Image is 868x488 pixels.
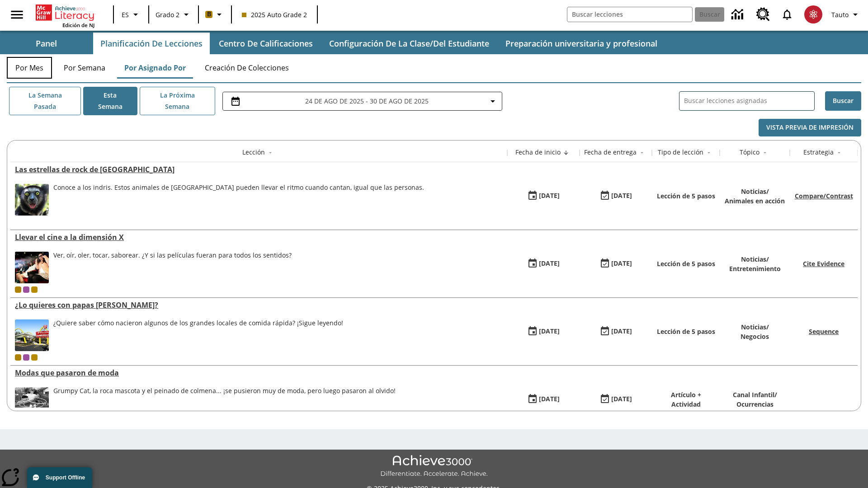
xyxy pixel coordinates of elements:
[117,6,146,23] button: Lenguaje: ES, Selecciona un idioma
[36,3,94,28] div: Portada
[834,147,844,158] button: Sort
[53,252,292,259] div: Ver, oír, oler, tocar, saborear. ¿Y si las películas fueran para todos los sentidos?
[53,387,396,419] div: Grumpy Cat, la roca mascota y el peinado de colmena... ¡se pusieron muy de moda, pero luego pasar...
[733,390,777,399] p: Canal Infantil /
[795,192,853,200] a: Compare/Contrast
[539,326,560,337] div: [DATE]
[15,252,49,283] img: El panel situado frente a los asientos rocía con agua nebulizada al feliz público en un cine equi...
[741,322,769,332] p: Noticias /
[611,326,632,337] div: [DATE]
[657,259,715,268] p: Lección de 5 pasos
[539,258,560,269] div: [DATE]
[524,188,563,205] button: 08/27/25: Primer día en que estuvo disponible la lección
[740,148,759,157] div: Tópico
[53,184,424,192] div: Conoce a los indris. Estos animales de [GEOGRAPHIC_DATA] pueden llevar el ritmo cuando cantan, ig...
[596,323,635,340] button: 07/03/26: Último día en que podrá accederse la lección
[53,184,424,216] div: Conoce a los indris. Estos animales de Madagascar pueden llevar el ritmo cuando cantan, igual que...
[803,259,844,268] a: Cite Evidence
[15,232,503,242] div: Llevar el cine a la dimensión X
[53,319,343,351] div: ¿Quiere saber cómo nacieron algunos de los grandes locales de comida rápida? ¡Sigue leyendo!
[46,474,85,481] span: Support Offline
[62,22,94,28] span: Edición de NJ
[729,264,781,273] p: Entretenimiento
[305,96,429,106] span: 24 de ago de 2025 - 30 de ago de 2025
[53,319,343,327] div: ¿Quiere saber cómo nacieron algunos de los grandes locales de comida rápida? ¡Sigue leyendo!
[828,6,864,23] button: Perfil/Configuración
[775,3,799,26] a: Notificaciones
[799,3,828,26] button: Escoja un nuevo avatar
[93,33,210,54] button: Planificación de lecciones
[122,10,129,19] span: ES
[53,252,292,283] span: Ver, oír, oler, tocar, saborear. ¿Y si las películas fueran para todos los sentidos?
[656,390,715,409] p: Artículo + Actividad
[15,354,21,361] div: Clase actual
[15,368,503,378] a: Modas que pasaron de moda, Lecciones
[596,391,635,408] button: 06/30/26: Último día en que podrá accederse la lección
[596,188,635,205] button: 08/27/25: Último día en que podrá accederse la lección
[524,255,563,272] button: 08/18/25: Primer día en que estuvo disponible la lección
[322,33,496,54] button: Configuración de la clase/del estudiante
[265,147,276,158] button: Sort
[15,164,503,174] a: Las estrellas de rock de Madagascar, Lecciones
[725,187,785,196] p: Noticias /
[117,57,193,79] button: Por asignado por
[825,91,861,111] button: Buscar
[242,148,265,157] div: Lección
[561,147,571,158] button: Sort
[15,368,503,378] div: Modas que pasaron de moda
[658,148,703,157] div: Tipo de lección
[15,319,49,351] img: Uno de los primeros locales de McDonald's, con el icónico letrero rojo y los arcos amarillos.
[15,286,21,293] div: Clase actual
[657,191,715,201] p: Lección de 5 pasos
[487,96,498,107] svg: Collapse Date Range Filter
[759,147,770,158] button: Sort
[611,190,632,202] div: [DATE]
[380,455,488,478] img: Achieve3000 Differentiate Accelerate Achieve
[803,148,834,157] div: Estrategia
[725,196,785,206] p: Animales en acción
[53,387,396,395] div: Grumpy Cat, la roca mascota y el peinado de colmena... ¡se pusieron muy de moda, pero luego pasar...
[726,2,751,27] a: Centro de información
[23,354,29,361] div: OL 2025 Auto Grade 3
[759,119,861,136] button: Vista previa de impresión
[809,327,839,336] a: Sequence
[751,2,775,27] a: Centro de recursos, Se abrirá en una pestaña nueva.
[539,394,560,405] div: [DATE]
[7,57,52,79] button: Por mes
[23,286,29,293] div: OL 2025 Auto Grade 3
[242,10,307,19] span: 2025 Auto Grade 2
[733,399,777,409] p: Ocurrencias
[741,332,769,341] p: Negocios
[212,33,320,54] button: Centro de calificaciones
[152,6,195,23] button: Grado: Grado 2, Elige un grado
[657,327,715,336] p: Lección de 5 pasos
[31,354,38,361] div: New 2025 class
[156,10,179,19] span: Grado 2
[15,387,49,419] img: foto en blanco y negro de una chica haciendo girar unos hula-hulas en la década de 1950
[498,33,665,54] button: Preparación universitaria y profesional
[140,87,215,115] button: La próxima semana
[584,148,637,157] div: Fecha de entrega
[703,147,714,158] button: Sort
[31,286,38,293] div: New 2025 class
[226,96,498,107] button: Seleccione el intervalo de fechas opción del menú
[27,467,92,488] button: Support Offline
[831,10,849,19] span: Tauto
[637,147,647,158] button: Sort
[57,57,113,79] button: Por semana
[15,300,503,310] div: ¿Lo quieres con papas fritas?
[539,190,560,202] div: [DATE]
[198,57,296,79] button: Creación de colecciones
[83,87,137,115] button: Esta semana
[567,7,692,22] input: Buscar campo
[9,87,81,115] button: La semana pasada
[36,4,94,22] a: Portada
